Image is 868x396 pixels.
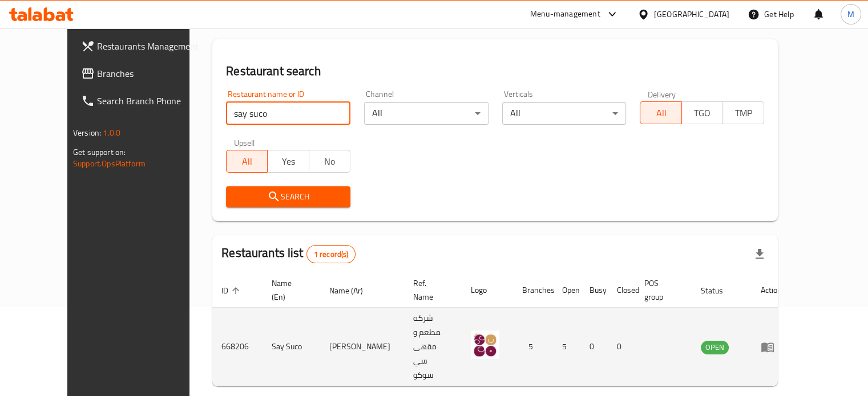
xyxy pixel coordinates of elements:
span: TGO [687,105,718,121]
td: 0 [580,308,608,386]
span: TMP [728,105,760,121]
span: All [231,153,263,170]
span: Name (En) [272,276,306,304]
span: 1 record(s) [307,249,356,260]
th: Logo [462,273,513,308]
th: Open [553,273,580,308]
span: Restaurants Management [97,39,203,53]
button: All [226,150,268,173]
span: M [847,8,854,21]
td: 668206 [212,308,263,386]
td: 5 [513,308,553,386]
label: Upsell [234,138,255,146]
td: 0 [608,308,635,386]
h2: Restaurant search [226,63,764,80]
th: Action [752,273,791,308]
span: Version: [73,125,101,140]
th: Busy [580,273,608,308]
a: Restaurants Management [72,32,212,60]
span: Search Branch Phone [97,94,203,108]
td: 5 [553,308,580,386]
div: Menu-management [530,7,600,21]
div: Total records count [306,245,356,263]
span: Yes [272,153,304,170]
button: TMP [722,101,764,124]
div: Export file [746,240,773,268]
td: Say Suco [263,308,320,386]
button: All [640,101,681,124]
td: [PERSON_NAME] [320,308,404,386]
td: شركه مطعم و مقهى سي سوكو [404,308,462,386]
th: Branches [513,273,553,308]
button: Search [226,186,350,207]
div: [GEOGRAPHIC_DATA] [654,8,729,21]
a: Branches [72,60,212,87]
span: All [645,105,677,121]
span: Name (Ar) [329,284,378,297]
span: No [314,153,346,170]
span: 1.0.0 [103,125,120,140]
a: Support.OpsPlatform [73,156,146,171]
label: Delivery [648,90,676,98]
span: POS group [644,276,678,304]
span: Ref. Name [413,276,448,304]
img: Say Suco [471,330,499,359]
span: ID [221,284,243,297]
span: Branches [97,67,203,80]
div: All [502,102,627,125]
input: Search for restaurant name or ID.. [226,102,350,125]
button: No [309,150,350,173]
table: enhanced table [212,273,791,386]
button: TGO [681,101,723,124]
span: Status [701,284,738,297]
span: Search [235,190,341,204]
div: OPEN [701,341,729,354]
a: Search Branch Phone [72,87,212,115]
span: OPEN [701,341,729,354]
span: Get support on: [73,145,126,160]
button: Yes [267,150,309,173]
h2: Restaurants list [221,244,356,263]
div: All [364,102,488,125]
th: Closed [608,273,635,308]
